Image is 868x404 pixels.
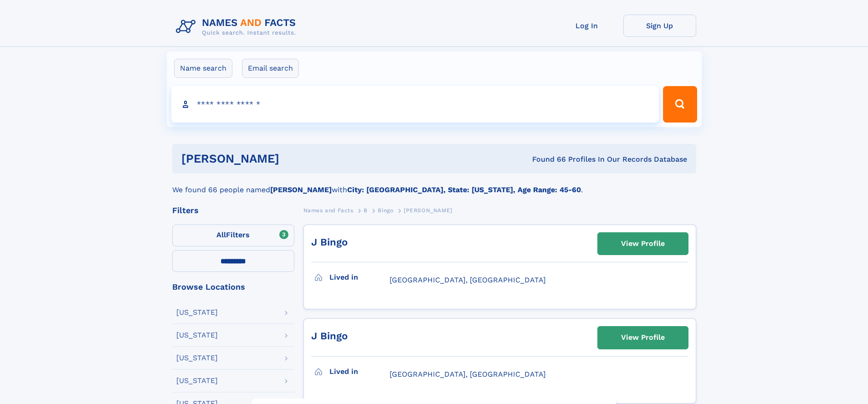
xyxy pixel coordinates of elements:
div: View Profile [621,233,665,254]
span: All [216,230,226,239]
label: Email search [242,59,299,78]
a: J Bingo [311,236,348,248]
h3: Lived in [329,270,390,285]
b: [PERSON_NAME] [270,185,332,194]
img: Logo Names and Facts [172,15,303,39]
h3: Lived in [329,364,390,379]
div: We found 66 people named with . [172,174,696,195]
input: search input [171,86,659,123]
span: [GEOGRAPHIC_DATA], [GEOGRAPHIC_DATA] [390,370,546,378]
span: B [364,207,368,214]
b: City: [GEOGRAPHIC_DATA], State: [US_STATE], Age Range: 45-60 [347,185,581,194]
div: Browse Locations [172,283,294,291]
div: [US_STATE] [176,377,218,384]
div: [US_STATE] [176,309,218,316]
div: Found 66 Profiles In Our Records Database [406,154,687,164]
a: View Profile [598,327,688,348]
a: View Profile [598,233,688,255]
span: [PERSON_NAME] [404,207,452,214]
button: Search Button [663,86,697,123]
span: Bingo [378,207,393,214]
div: [US_STATE] [176,354,218,362]
a: Bingo [378,205,393,216]
label: Filters [172,225,294,246]
h1: [PERSON_NAME] [181,153,406,164]
a: B [364,205,368,216]
a: J Bingo [311,330,348,342]
a: Log In [550,15,623,37]
label: Name search [174,59,232,78]
a: Sign Up [623,15,696,37]
div: Filters [172,206,294,215]
div: [US_STATE] [176,332,218,339]
a: Names and Facts [303,205,354,216]
span: [GEOGRAPHIC_DATA], [GEOGRAPHIC_DATA] [390,276,546,284]
div: View Profile [621,327,665,348]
